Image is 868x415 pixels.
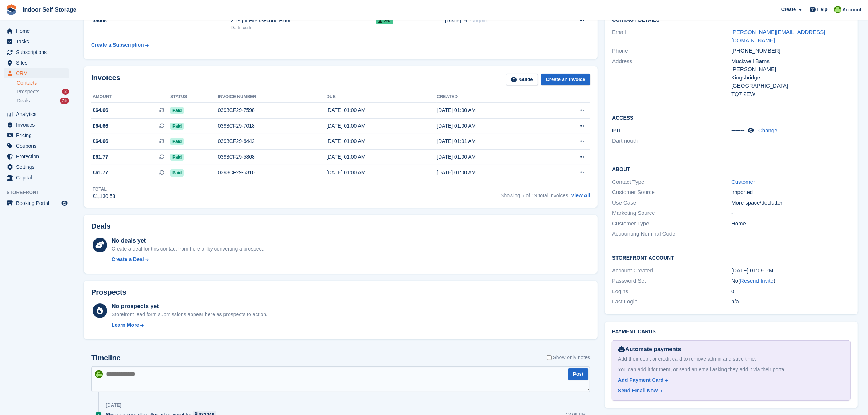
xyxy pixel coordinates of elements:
div: Total [93,186,115,193]
div: [DATE] 01:00 AM [437,106,547,114]
span: [DATE] [445,17,461,24]
img: Helen Wilson [834,6,841,13]
span: Account [842,6,861,13]
div: 0393CF29-6442 [218,137,327,145]
a: Contacts [17,79,69,86]
a: menu [4,120,69,130]
a: Customer [731,179,755,185]
h2: Deals [91,222,110,230]
div: £1,130.53 [93,193,115,200]
div: [GEOGRAPHIC_DATA] [731,82,851,90]
span: Paid [170,169,184,177]
div: 2 [62,89,69,95]
a: Deals 75 [17,97,69,105]
span: Tasks [16,36,60,47]
span: Invoices [16,120,60,130]
div: Contact Type [612,178,731,186]
a: Indoor Self Storage [20,4,79,16]
div: No prospects yet [112,302,268,311]
div: [DATE] [106,402,121,408]
a: menu [4,151,69,162]
div: Send Email Now [618,387,658,395]
span: CRM [16,68,60,78]
div: - [731,209,851,217]
a: Guide [506,74,538,86]
span: Storefront [7,189,73,196]
a: menu [4,172,69,183]
div: 0393CF29-7018 [218,122,327,130]
h2: Storefront Account [612,254,851,261]
h2: Payment cards [612,329,851,335]
div: No deals yet [112,236,264,245]
span: Paid [170,123,184,130]
a: menu [4,58,69,68]
div: 0 [731,287,851,296]
a: menu [4,68,69,78]
div: Password Set [612,277,731,285]
div: Accounting Nominal Code [612,230,731,238]
a: menu [4,162,69,172]
h2: Invoices [91,74,120,86]
h2: Contact Details [612,17,851,23]
img: Helen Wilson [95,370,103,378]
span: Prospects [17,88,39,95]
div: 25 sq ft First/Second Floor [231,17,376,24]
div: Add Payment Card [618,376,663,384]
div: [PERSON_NAME] [731,65,851,74]
h2: Prospects [91,288,126,296]
a: Learn More [112,321,268,329]
h2: Access [612,114,851,121]
a: menu [4,130,69,140]
div: Create a Deal [112,256,144,263]
a: Preview store [60,199,69,207]
div: [DATE] 01:00 AM [437,122,547,130]
span: Help [817,6,828,13]
a: Resend Invite [740,278,774,284]
a: menu [4,109,69,119]
span: Deals [17,97,30,104]
div: Customer Source [612,188,731,197]
div: [DATE] 01:00 AM [326,137,437,145]
div: [DATE] 01:00 AM [326,153,437,161]
div: Phone [612,47,731,55]
div: [DATE] 01:00 AM [326,169,437,177]
span: PTI [612,127,620,133]
span: £61.77 [93,153,108,161]
span: £61.77 [93,169,108,177]
div: 0393CF29-5868 [218,153,327,161]
div: Muckwell Barns [731,57,851,66]
div: Imported [731,188,851,197]
div: n/a [731,298,851,306]
div: [PHONE_NUMBER] [731,47,851,55]
span: 257 [376,17,393,24]
div: [DATE] 01:00 AM [326,106,437,114]
div: Add their debit or credit card to remove admin and save time. [618,355,844,363]
li: Dartmouth [612,137,731,145]
div: Last Login [612,298,731,306]
span: Paid [170,107,184,114]
span: ( ) [738,278,775,284]
div: Use Case [612,199,731,207]
a: menu [4,141,69,151]
span: Protection [16,151,60,162]
span: Capital [16,172,60,183]
span: £64.66 [93,137,108,145]
a: Create a Deal [112,256,264,263]
span: £64.66 [93,106,108,114]
div: [DATE] 01:00 AM [437,169,547,177]
div: [DATE] 01:09 PM [731,267,851,275]
div: 75 [60,98,69,104]
span: Pricing [16,130,60,140]
div: Marketing Source [612,209,731,217]
th: Status [170,91,218,103]
span: Sites [16,58,60,68]
span: Create [781,6,796,13]
div: Automate payments [618,345,844,354]
th: Amount [91,91,170,103]
button: Post [568,368,588,380]
div: Learn More [112,321,139,329]
div: [DATE] 01:00 AM [437,153,547,161]
a: Prospects 2 [17,88,69,96]
th: Created [437,91,547,103]
span: Home [16,26,60,36]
